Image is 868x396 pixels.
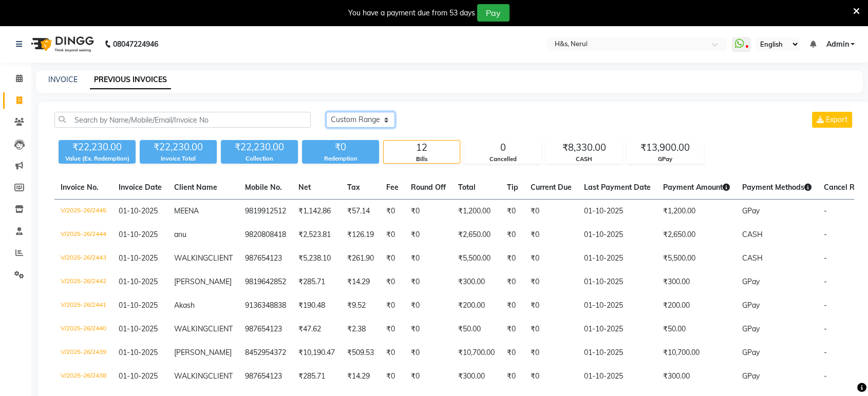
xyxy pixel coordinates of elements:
span: - [824,277,827,286]
span: [PERSON_NAME] [174,277,232,286]
span: - [824,206,827,215]
td: ₹47.62 [292,318,341,341]
span: - [824,348,827,357]
td: ₹0 [524,200,578,224]
span: 01-10-2025 [119,348,158,357]
td: ₹0 [380,341,405,365]
span: 01-10-2025 [119,371,158,381]
td: ₹0 [405,247,452,270]
span: CLIENT [208,324,233,333]
td: ₹0 [405,365,452,388]
td: ₹5,500.00 [657,247,736,270]
span: Invoice No. [61,183,99,192]
td: ₹300.00 [657,270,736,294]
div: ₹22,230.00 [59,140,136,154]
td: ₹0 [405,223,452,247]
span: 01-10-2025 [119,324,158,333]
span: Round Off [411,183,446,192]
td: ₹50.00 [452,318,501,341]
span: GPay [742,277,760,286]
span: - [824,371,827,381]
td: ₹300.00 [452,270,501,294]
a: PREVIOUS INVOICES [90,71,171,89]
td: ₹200.00 [452,294,501,318]
td: ₹190.48 [292,294,341,318]
span: Net [298,183,311,192]
span: Fee [386,183,399,192]
td: ₹0 [380,223,405,247]
td: ₹200.00 [657,294,736,318]
td: ₹0 [501,223,524,247]
td: ₹0 [380,318,405,341]
span: 01-10-2025 [119,206,158,215]
td: ₹0 [405,270,452,294]
div: 0 [465,141,541,155]
div: Invoice Total [140,154,217,163]
td: ₹1,142.86 [292,200,341,224]
td: ₹9.52 [341,294,380,318]
td: ₹5,500.00 [452,247,501,270]
td: ₹1,200.00 [452,200,501,224]
span: Last Payment Date [584,183,651,192]
td: 01-10-2025 [578,223,657,247]
td: ₹0 [380,294,405,318]
td: ₹0 [405,318,452,341]
td: V/2025-26/2439 [54,341,112,365]
td: ₹14.29 [341,365,380,388]
span: Payment Methods [742,183,812,192]
span: WALKING [174,253,208,263]
td: 987654123 [239,365,292,388]
td: ₹2,650.00 [452,223,501,247]
td: ₹0 [501,318,524,341]
td: ₹2,650.00 [657,223,736,247]
span: anu [174,230,186,239]
span: Current Due [531,183,572,192]
div: Value (Ex. Redemption) [59,154,136,163]
span: Invoice Date [119,183,162,192]
td: ₹10,190.47 [292,341,341,365]
span: [PERSON_NAME] [174,348,232,357]
div: CASH [546,155,622,164]
span: WALKING [174,371,208,381]
td: 01-10-2025 [578,341,657,365]
div: Redemption [302,154,379,163]
td: 01-10-2025 [578,318,657,341]
td: 9819642852 [239,270,292,294]
span: - [824,253,827,263]
td: V/2025-26/2441 [54,294,112,318]
td: ₹261.90 [341,247,380,270]
td: ₹0 [524,365,578,388]
td: 9820808418 [239,223,292,247]
td: ₹0 [524,341,578,365]
div: ₹13,900.00 [627,141,703,155]
span: CASH [742,253,763,263]
td: ₹0 [501,294,524,318]
td: V/2025-26/2440 [54,318,112,341]
td: ₹0 [524,223,578,247]
div: ₹22,230.00 [140,140,217,154]
span: GPay [742,324,760,333]
td: ₹0 [501,365,524,388]
td: ₹0 [524,270,578,294]
td: ₹50.00 [657,318,736,341]
button: Export [812,112,852,128]
td: 9136348838 [239,294,292,318]
td: 01-10-2025 [578,294,657,318]
span: Admin [826,39,848,50]
span: Akash [174,301,195,310]
span: GPay [742,348,760,357]
td: ₹0 [501,341,524,365]
img: logo [26,30,97,58]
td: 9819912512 [239,200,292,224]
td: ₹0 [524,247,578,270]
td: 987654123 [239,318,292,341]
span: CASH [742,230,763,239]
td: ₹2.38 [341,318,380,341]
span: CLIENT [208,371,233,381]
span: 01-10-2025 [119,301,158,310]
div: Cancelled [465,155,541,164]
button: Pay [477,4,510,22]
span: 01-10-2025 [119,253,158,263]
span: WALKING [174,324,208,333]
td: ₹2,523.81 [292,223,341,247]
